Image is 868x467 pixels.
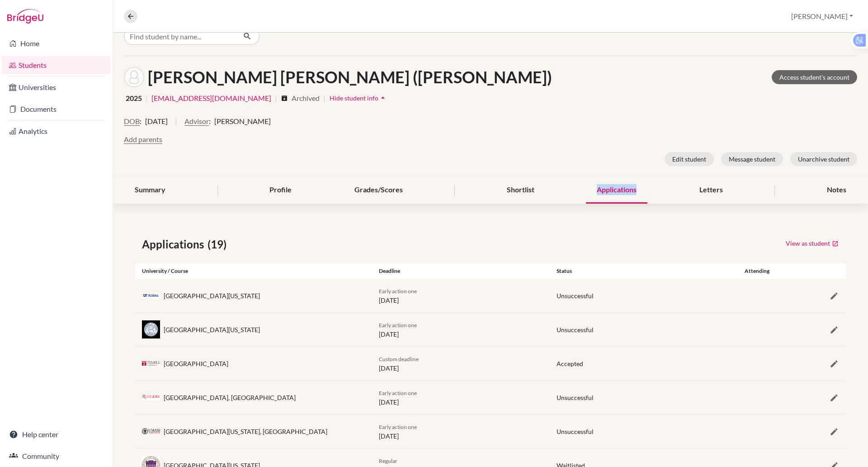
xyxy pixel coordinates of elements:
[124,28,236,45] input: Find student by name...
[135,267,372,275] div: University / Course
[164,393,296,402] div: [GEOGRAPHIC_DATA], [GEOGRAPHIC_DATA]
[142,361,160,366] img: us_temp_o1s2uqxa.jpeg
[208,236,230,253] span: (19)
[281,95,288,102] i: archive
[379,390,417,396] span: Early action one
[2,34,111,52] a: Home
[275,93,277,104] span: |
[379,424,417,430] span: Early action one
[2,78,111,96] a: Universities
[379,322,417,329] span: Early action one
[164,291,260,300] div: [GEOGRAPHIC_DATA][US_STATE]
[164,359,228,368] div: [GEOGRAPHIC_DATA]
[379,288,417,295] span: Early action one
[772,70,857,84] a: Access student's account
[164,325,260,334] div: [GEOGRAPHIC_DATA][US_STATE]
[721,152,783,166] button: Message student
[557,292,594,300] span: Unsuccessful
[146,93,148,104] span: |
[151,93,271,104] a: [EMAIL_ADDRESS][DOMAIN_NAME]
[214,116,271,127] span: [PERSON_NAME]
[2,122,111,140] a: Analytics
[557,394,594,401] span: Unsuccessful
[142,394,160,400] img: us_rut_5l8wqbkb.jpeg
[7,9,43,24] img: Bridge-U
[557,428,594,435] span: Unsuccessful
[2,425,111,443] a: Help center
[126,93,142,104] span: 2025
[372,286,550,305] div: [DATE]
[557,360,583,367] span: Accepted
[124,67,144,87] img: Hoang Nam Phuong (Alice) Nguyen's avatar
[2,56,111,74] a: Students
[372,267,550,275] div: Deadline
[378,93,387,102] i: arrow_drop_up
[292,93,320,104] span: Archived
[164,427,327,436] div: [GEOGRAPHIC_DATA][US_STATE], [GEOGRAPHIC_DATA]
[124,116,140,127] button: DOB
[550,267,727,275] div: Status
[372,388,550,407] div: [DATE]
[790,152,857,166] button: Unarchive student
[727,267,787,275] div: Attending
[496,177,545,204] div: Shortlist
[323,93,325,104] span: |
[379,457,397,464] span: Regular
[142,236,208,253] span: Applications
[665,152,714,166] button: Edit student
[689,177,734,204] div: Letters
[372,354,550,373] div: [DATE]
[142,320,160,338] img: us_ill_l_fdlyzs.jpeg
[785,236,839,250] a: View as student
[344,177,414,204] div: Grades/Scores
[259,177,302,204] div: Profile
[140,116,142,127] span: :
[329,91,388,105] button: Hide student infoarrow_drop_up
[586,177,647,204] div: Applications
[124,177,176,204] div: Summary
[787,8,857,25] button: [PERSON_NAME]
[148,67,552,87] h1: [PERSON_NAME] [PERSON_NAME] ([PERSON_NAME])
[124,134,162,145] button: Add parents
[184,116,209,127] button: Advisor
[330,94,378,102] span: Hide student info
[372,320,550,339] div: [DATE]
[142,293,160,298] img: us_ufl_btahkxer.jpeg
[372,422,550,441] div: [DATE]
[2,100,111,118] a: Documents
[816,177,857,204] div: Notes
[145,116,168,127] span: [DATE]
[142,428,160,434] img: us_umas_vwo93fez.jpeg
[2,447,111,465] a: Community
[209,116,211,127] span: :
[557,326,594,334] span: Unsuccessful
[175,116,177,134] span: |
[379,356,419,362] span: Custom deadline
